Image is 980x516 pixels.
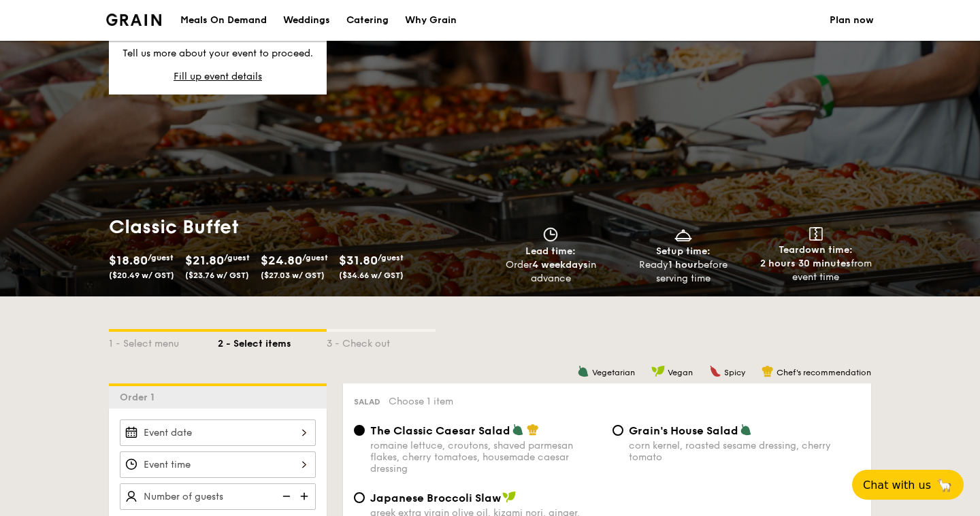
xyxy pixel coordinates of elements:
input: Event time [120,451,316,478]
span: Fill up event details [174,71,262,82]
span: Choose 1 item [389,396,453,407]
img: icon-vegetarian.fe4039eb.svg [577,365,589,377]
span: Vegetarian [592,368,635,377]
span: Teardown time: [779,244,853,256]
span: $21.80 [185,253,224,268]
h1: Classic Buffet [109,215,485,239]
button: Chat with us🦙 [852,470,964,500]
img: icon-clock.2db775ea.svg [540,227,561,242]
img: icon-vegetarian.fe4039eb.svg [740,424,752,436]
img: icon-teardown.65201eee.svg [809,227,823,241]
div: 1 - Select menu [109,332,218,351]
span: The Classic Caesar Salad [370,424,510,437]
span: ($27.03 w/ GST) [261,271,325,280]
span: 🦙 [936,477,953,493]
span: Japanese Broccoli Slaw [370,492,501,504]
img: icon-chef-hat.a58ddaea.svg [527,424,539,436]
div: Ready before serving time [623,258,745,286]
span: Chef's recommendation [777,368,871,377]
span: ($20.49 w/ GST) [109,271,174,280]
strong: 2 hours 30 minutes [760,258,851,269]
span: $24.80 [261,253,302,268]
div: romaine lettuce, croutons, shaved parmesan flakes, cherry tomatoes, housemade caesar dressing [370,440,602,475]
div: 3 - Check out [327,332,436,351]
span: Spicy [724,368,745,377]
span: Setup time: [656,245,710,257]
img: icon-dish.430c3a2e.svg [673,227,693,242]
input: Grain's House Saladcorn kernel, roasted sesame dressing, cherry tomato [612,425,623,436]
span: Vegan [668,368,693,377]
span: Grain's House Salad [629,424,738,437]
img: icon-reduce.1d2dbef1.svg [275,483,295,509]
div: 2 - Select items [218,332,327,351]
input: Event date [120,419,316,446]
img: icon-vegan.f8ff3823.svg [651,365,665,377]
span: Chat with us [863,479,931,492]
img: Grain [106,14,161,26]
img: icon-vegetarian.fe4039eb.svg [512,424,524,436]
span: ($23.76 w/ GST) [185,271,249,280]
a: Logotype [106,14,161,26]
span: Order 1 [120,392,160,403]
span: /guest [148,253,174,262]
span: /guest [302,253,328,262]
span: ($34.66 w/ GST) [339,271,404,280]
img: icon-spicy.37a8142b.svg [709,365,721,377]
strong: 4 weekdays [532,259,588,271]
span: Lead time: [525,245,576,257]
span: $31.80 [339,253,378,268]
img: icon-chef-hat.a58ddaea.svg [762,365,774,377]
p: Tell us more about your event to proceed. [120,47,316,61]
div: Order in advance [490,258,612,286]
div: corn kernel, roasted sesame dressing, cherry tomato [629,440,860,463]
span: /guest [378,253,404,262]
input: Number of guests [120,483,316,510]
span: $18.80 [109,253,148,268]
span: /guest [224,253,250,262]
input: The Classic Caesar Saladromaine lettuce, croutons, shaved parmesan flakes, cherry tomatoes, house... [354,425,365,436]
img: icon-vegan.f8ff3823.svg [502,491,516,503]
input: Japanese Broccoli Slawgreek extra virgin olive oil, kizami nori, ginger, yuzu soy-sesame dressing [354,492,365,503]
img: icon-add.58712e84.svg [295,483,316,509]
span: Salad [354,397,380,407]
div: from event time [755,257,877,284]
strong: 1 hour [668,259,698,271]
